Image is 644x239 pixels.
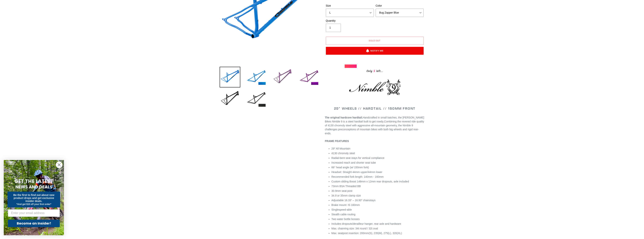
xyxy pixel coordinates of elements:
strong: The original hardcore hardtail. [325,116,363,119]
span: Stealth cable routing [331,213,356,216]
div: Only left... [345,68,405,74]
span: Increased reach and shorter seat tube [331,161,376,164]
span: Custom sliding Boost 148mm x 12mm rear dropouts, axle included [331,180,409,183]
span: Radial-bent seat stays for vertical compliance [331,156,385,159]
b: FRAME FEATURES [325,140,349,143]
span: Max. chainring size: 34t round / 32t oval [331,227,378,230]
span: 29″ All Mountain [331,147,350,150]
label: Color [376,4,424,8]
span: 4130 chromoly steel [331,152,355,155]
button: Notify Me [326,47,424,55]
span: *And get $10 off your first order* [16,203,51,206]
button: Become an Insider! [8,220,60,227]
span: Sold out [369,39,381,42]
span: 30.9mm seat post [331,189,352,192]
img: Load image into Gallery viewer, NIMBLE 9 - Frameset [299,67,319,87]
input: Enter your email address [8,209,60,217]
img: Load image into Gallery viewer, NIMBLE 9 - Frameset [246,67,267,87]
button: Close dialog [56,162,62,168]
button: Sold out [326,37,424,45]
img: Load image into Gallery viewer, NIMBLE 9 - Frameset [272,67,293,87]
span: 66° head angle (w/ 150mm fork) [331,166,369,169]
span: Includes dropouts/derailleur hanger, rear axle and hardware [331,222,401,225]
label: Size [326,4,374,8]
span: Max. seatpost insertion: 200mm(S), 235(M), 275(L), 320(XL) [331,232,402,235]
img: Load image into Gallery viewer, NIMBLE 9 - Frameset [246,89,267,109]
span: NEWS AND DEALS [15,184,52,190]
img: Load image into Gallery viewer, NIMBLE 9 - Frameset [220,67,240,87]
li: Brake mount: IS 160mm [331,203,425,207]
img: Load image into Gallery viewer, NIMBLE 9 - Frameset [220,89,240,109]
span: Headset: Straight 44mm upper/44mm lower [331,171,382,174]
span: GET THE LATEST [14,178,53,185]
span: Adjustable 16.33“ – 16.93” chainstays [331,199,375,202]
li: Two water bottle bosses [331,217,425,221]
span: Combining the revered ride quality of 4130 chromoly steel with aggressive all-mountain geometry, ... [325,120,424,135]
span: 5 [372,69,376,74]
label: Quantity [326,19,374,23]
span: 73mm BSA Threaded BB [331,185,361,188]
span: Singlespeed-able [331,208,352,211]
span: 29" WHEELS // HARDTAIL // 150MM FRONT [334,106,416,111]
span: Recommended fork length: 140mm - 160mm [331,175,384,178]
span: Handcrafted in small batches, the [PERSON_NAME] Bikes Nimble 9 is a steel hardtail built to get r... [325,116,424,123]
span: 34.9 or 35mm clamp size [331,194,361,197]
span: Be the first to find out about new product drops and get exclusive insider deals. [13,193,55,203]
